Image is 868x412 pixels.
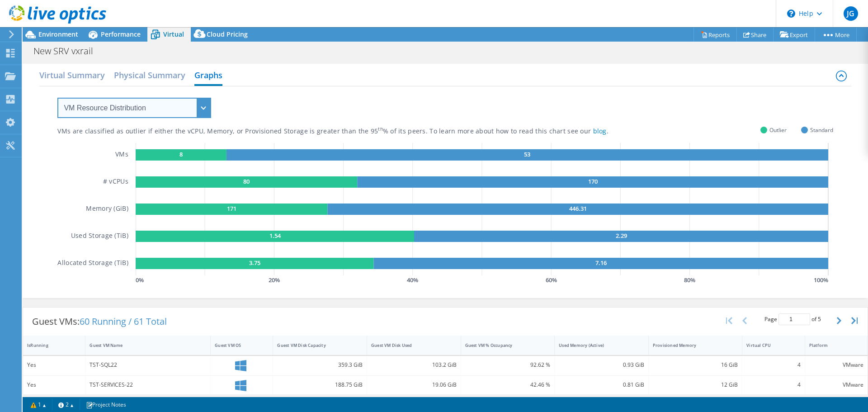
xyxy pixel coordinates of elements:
div: Yes [27,360,81,370]
div: VMware [809,380,863,390]
div: 4 [746,380,800,390]
div: 16 GiB [653,360,738,370]
text: 1.54 [269,232,281,240]
text: 7.16 [595,259,607,267]
input: jump to page [778,313,810,325]
span: 5 [818,315,821,323]
svg: GaugeChartPercentageAxisTexta [136,275,833,284]
svg: \n [787,9,795,18]
span: Cloud Pricing [207,30,248,38]
a: Export [773,28,815,42]
h5: Allocated Storage (TiB) [57,258,128,269]
span: Performance [101,30,141,38]
text: 80 [243,177,250,185]
a: 1 [24,399,52,410]
div: 92.62 % [465,360,551,370]
a: Project Notes [80,399,132,410]
div: 12 GiB [653,380,738,390]
text: 60 % [546,276,557,284]
div: Guest VM OS [215,342,258,348]
div: 42.46 % [465,380,551,390]
div: IsRunning [27,342,70,348]
div: VMware [809,360,863,370]
h5: VMs [115,149,128,161]
div: VMs are classified as outlier if either the vCPU, Memory, or Provisioned Storage is greater than ... [57,127,654,136]
text: 2.29 [615,232,627,240]
span: 60 Running / 61 Total [80,315,167,327]
div: Provisioned Memory [653,342,727,348]
text: 20 % [269,276,280,284]
h1: New SRV vxrail [29,46,107,56]
div: Yes [27,380,81,390]
a: 2 [52,399,80,410]
text: 40 % [407,276,418,284]
text: 446.31 [569,204,587,213]
div: Guest VM Disk Used [371,342,446,348]
a: More [815,28,857,42]
div: TST-SQL22 [90,360,206,370]
div: 0.81 GiB [559,380,644,390]
div: 0.93 GiB [559,360,644,370]
div: Guest VMs: [23,308,176,336]
h2: Physical Summary [114,66,185,84]
text: 8 [179,150,183,158]
h5: # vCPUs [103,176,128,188]
span: Page of [764,313,821,325]
a: Reports [693,28,737,42]
div: 4 [746,360,800,370]
div: Guest VM Disk Capacity [277,342,352,348]
span: JG [844,6,858,21]
div: 359.3 GiB [277,360,363,370]
span: Outlier [769,125,787,135]
div: Platform [809,342,853,348]
text: 53 [524,150,530,158]
span: Standard [810,125,833,135]
div: TST-SERVICES-22 [90,380,206,390]
div: 103.2 GiB [371,360,457,370]
span: Environment [38,30,78,38]
div: Used Memory (Active) [559,342,633,348]
text: 80 % [684,276,695,284]
h5: Memory (GiB) [86,204,128,215]
div: Guest VM Name [90,342,195,348]
text: 0 % [136,276,144,284]
h2: Virtual Summary [39,66,105,84]
a: blog [593,127,607,135]
h5: Used Storage (TiB) [71,231,128,242]
a: Share [736,28,774,42]
h2: Graphs [194,66,222,86]
text: 3.75 [249,259,260,267]
text: 171 [227,204,236,213]
sup: th [378,126,383,132]
div: Guest VM % Occupancy [465,342,540,348]
div: Virtual CPU [746,342,789,348]
text: 170 [588,177,597,185]
span: Virtual [163,30,184,38]
div: 188.75 GiB [277,380,363,390]
div: 19.06 GiB [371,380,457,390]
text: 100 % [814,276,828,284]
